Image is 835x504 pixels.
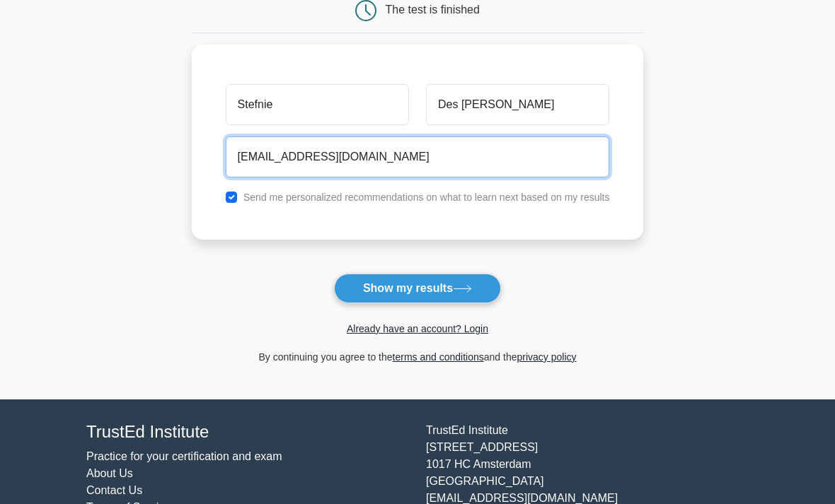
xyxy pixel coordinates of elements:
[386,4,480,16] div: The test is finished
[226,136,610,177] input: Email
[183,348,652,365] div: By continuing you agree to the and the
[226,84,409,125] input: First name
[86,422,409,443] h4: TrustEd Institute
[86,467,133,479] a: About Us
[243,192,610,203] label: Send me personalized recommendations on what to learn next based on my results
[393,351,484,363] a: terms and conditions
[517,351,577,363] a: privacy policy
[86,484,142,496] a: Contact Us
[86,450,282,462] a: Practice for your certification and exam
[426,84,609,125] input: Last name
[334,274,501,303] button: Show my results
[347,323,488,334] a: Already have an account? Login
